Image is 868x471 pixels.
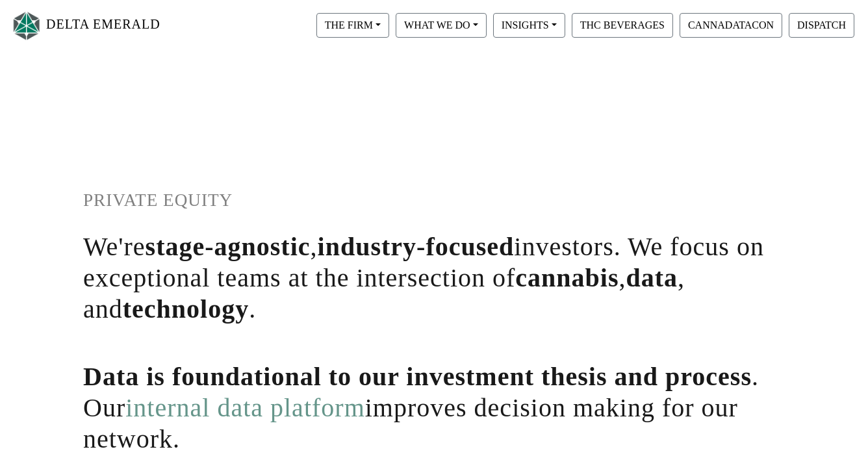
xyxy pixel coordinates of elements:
a: CANNADATACON [676,19,785,30]
h1: We're , investors. We focus on exceptional teams at the intersection of , , and . [83,231,785,325]
button: THE FIRM [316,13,389,38]
button: DISPATCH [789,13,854,38]
span: technology [123,294,249,324]
a: THC BEVERAGES [568,19,676,30]
span: Data is foundational to our investment thesis and process [83,362,752,391]
a: DELTA EMERALD [10,5,160,46]
img: Logo [10,8,43,43]
h1: PRIVATE EQUITY [83,190,785,211]
h1: . Our improves decision making for our network. [83,361,785,455]
span: data [626,263,678,292]
button: THC BEVERAGES [572,13,673,38]
span: industry-focused [318,232,515,261]
button: CANNADATACON [680,13,782,38]
a: DISPATCH [785,19,858,30]
button: WHAT WE DO [396,13,487,38]
span: cannabis [515,263,619,292]
a: internal data platform [125,393,365,422]
button: INSIGHTS [493,13,565,38]
span: stage-agnostic [146,232,311,261]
